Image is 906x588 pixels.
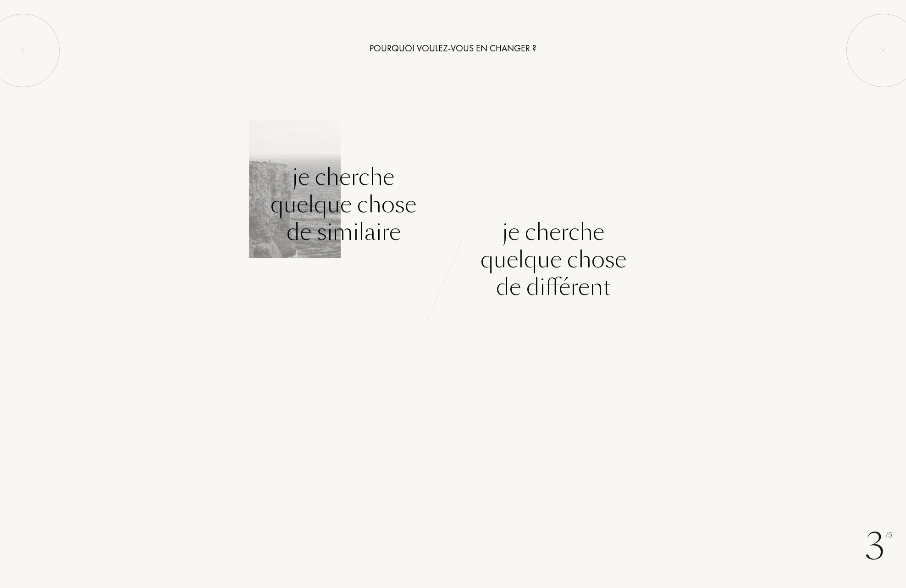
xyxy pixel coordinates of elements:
img: quit_onboard.svg [879,47,887,54]
img: left_onboard.svg [19,47,27,54]
div: Je cherche quelque chose de différent [481,218,626,301]
div: Je cherche quelque chose de similaire [271,163,416,246]
span: /5 [885,530,892,541]
div: 3 [865,519,892,574]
